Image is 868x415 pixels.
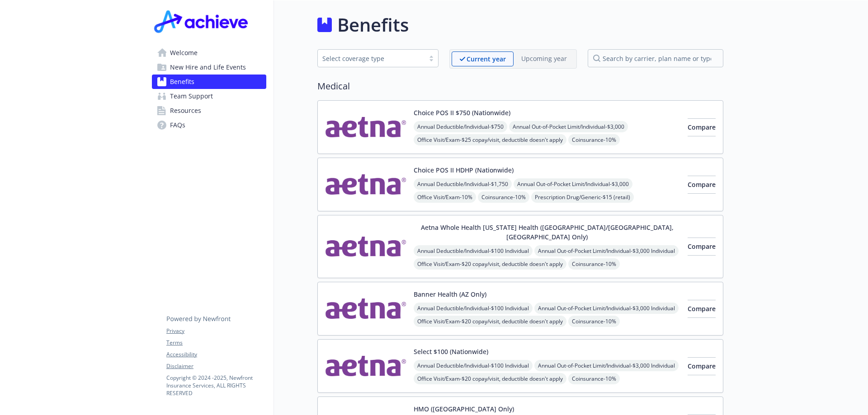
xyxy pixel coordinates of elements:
span: Annual Deductible/Individual - $100 Individual [414,303,533,314]
span: Prescription Drug/Generic - $15 (retail) [531,191,634,203]
div: Select coverage type [322,54,420,63]
span: Compare [688,123,716,131]
span: Office Visit/Exam - 10% [414,191,476,203]
a: Privacy [166,327,266,335]
img: Aetna Inc carrier logo [325,223,406,270]
span: Annual Out-of-Pocket Limit/Individual - $3,000 Individual [534,303,679,314]
button: Compare [688,118,716,136]
button: Compare [688,300,716,318]
span: Upcoming year [514,51,575,66]
span: FAQs [170,118,185,132]
img: Aetna Inc carrier logo [325,165,406,204]
span: Coinsurance - 10% [568,316,620,327]
a: Disclaimer [166,362,266,370]
a: Team Support [152,89,266,103]
button: Compare [688,357,716,375]
p: Upcoming year [521,54,567,63]
span: Annual Out-of-Pocket Limit/Individual - $3,000 Individual [534,245,679,256]
button: Compare [688,176,716,194]
span: Office Visit/Exam - $25 copay/visit, deductible doesn't apply [414,134,566,145]
span: New Hire and Life Events [170,60,246,75]
span: Compare [688,362,716,370]
span: Coinsurance - 10% [568,258,620,270]
button: HMO ([GEOGRAPHIC_DATA] Only) [414,404,514,414]
span: Coinsurance - 10% [478,191,529,203]
h2: Medical [317,79,723,93]
button: Select $100 (Nationwide) [414,347,488,356]
button: Choice POS II $750 (Nationwide) [414,108,510,117]
span: Office Visit/Exam - $20 copay/visit, deductible doesn't apply [414,373,566,384]
input: search by carrier, plan name or type [588,49,723,67]
span: Compare [688,242,716,251]
button: Choice POS II HDHP (Nationwide) [414,165,514,175]
span: Compare [688,304,716,313]
span: Annual Out-of-Pocket Limit/Individual - $3,000 Individual [534,360,679,371]
img: Aetna Inc carrier logo [325,289,406,328]
span: Annual Out-of-Pocket Limit/Individual - $3,000 [509,121,628,132]
span: Welcome [170,46,198,60]
a: Welcome [152,46,266,60]
a: Resources [152,103,266,118]
a: New Hire and Life Events [152,60,266,75]
span: Office Visit/Exam - $20 copay/visit, deductible doesn't apply [414,316,566,327]
span: Annual Deductible/Individual - $750 [414,121,507,132]
span: Annual Deductible/Individual - $100 Individual [414,360,533,371]
span: Annual Deductible/Individual - $1,750 [414,178,512,190]
img: Aetna Inc carrier logo [325,108,406,146]
a: Terms [166,339,266,347]
h1: Benefits [337,11,409,38]
p: Current year [467,54,506,64]
p: Copyright © 2024 - 2025 , Newfront Insurance Services, ALL RIGHTS RESERVED [166,374,266,397]
a: FAQs [152,118,266,132]
span: Annual Deductible/Individual - $100 Individual [414,245,533,256]
a: Accessibility [166,350,266,359]
img: Aetna Inc carrier logo [325,347,406,385]
span: Resources [170,103,201,118]
span: Annual Out-of-Pocket Limit/Individual - $3,000 [514,178,632,190]
span: Team Support [170,89,213,103]
button: Compare [688,238,716,256]
span: Coinsurance - 10% [568,134,620,145]
button: Aetna Whole Health [US_STATE] Health ([GEOGRAPHIC_DATA]/[GEOGRAPHIC_DATA], [GEOGRAPHIC_DATA] Only) [414,223,680,242]
span: Compare [688,180,716,189]
span: Benefits [170,75,194,89]
button: Banner Health (AZ Only) [414,289,486,299]
a: Benefits [152,75,266,89]
span: Office Visit/Exam - $20 copay/visit, deductible doesn't apply [414,258,566,270]
span: Coinsurance - 10% [568,373,620,384]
